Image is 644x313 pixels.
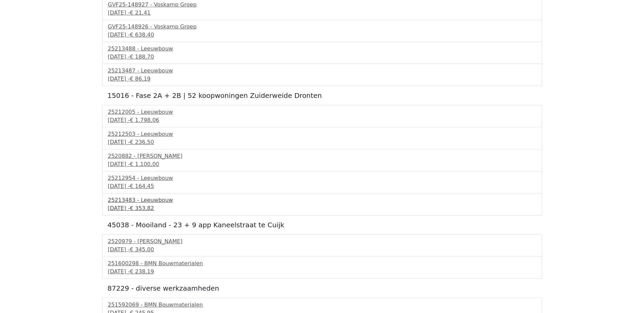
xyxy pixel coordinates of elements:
a: 2520882 - [PERSON_NAME][DATE] -€ 1.100,00 [108,152,536,168]
a: 25213488 - Leeuwbouw[DATE] -€ 188,70 [108,45,536,61]
a: GVF25-148926 - Voskamp Groep[DATE] -€ 638,40 [108,23,536,39]
a: 25212503 - Leeuwbouw[DATE] -€ 236,50 [108,130,536,146]
div: [DATE] - [108,116,536,124]
a: 25213487 - Leeuwbouw[DATE] -€ 86,19 [108,67,536,83]
div: 251600298 - BMN Bouwmaterialen [108,259,536,268]
span: € 188,70 [130,54,154,60]
div: [DATE] - [108,268,536,276]
a: 25212954 - Leeuwbouw[DATE] -€ 164,45 [108,174,536,190]
h5: 15016 - Fase 2A + 2B | 52 koopwoningen Zuiderweide Dronten [108,91,537,100]
a: 2520979 - [PERSON_NAME][DATE] -€ 345,00 [108,237,536,254]
a: GVF25-148927 - Voskamp Groep[DATE] -€ 21,41 [108,1,536,17]
div: [DATE] - [108,9,536,17]
span: € 1.798,06 [130,117,159,123]
div: [DATE] - [108,160,536,168]
div: [DATE] - [108,75,536,83]
div: 25212954 - Leeuwbouw [108,174,536,182]
div: 25213487 - Leeuwbouw [108,67,536,75]
span: € 1.100,00 [130,161,159,167]
div: GVF25-148927 - Voskamp Groep [108,1,536,9]
div: 251592069 - BMN Bouwmaterialen [108,301,536,309]
a: 25212005 - Leeuwbouw[DATE] -€ 1.798,06 [108,108,536,124]
a: 251600298 - BMN Bouwmaterialen[DATE] -€ 238,19 [108,259,536,276]
span: € 345,00 [130,246,154,253]
div: 2520979 - [PERSON_NAME] [108,237,536,246]
h5: 45038 - Mooiland - 23 + 9 app Kaneelstraat te Cuijk [108,221,537,229]
div: [DATE] - [108,53,536,61]
span: € 86,19 [130,76,150,82]
h5: 87229 - diverse werkzaamheden [108,284,537,292]
span: € 21,41 [130,9,150,16]
span: € 164,45 [130,183,154,189]
div: [DATE] - [108,246,536,254]
span: € 353,82 [130,205,154,211]
div: 25212503 - Leeuwbouw [108,130,536,138]
div: 25213483 - Leeuwbouw [108,196,536,204]
div: [DATE] - [108,182,536,190]
a: 25213483 - Leeuwbouw[DATE] -€ 353,82 [108,196,536,212]
div: 25212005 - Leeuwbouw [108,108,536,116]
div: GVF25-148926 - Voskamp Groep [108,23,536,31]
span: € 638,40 [130,32,154,38]
div: 2520882 - [PERSON_NAME] [108,152,536,160]
span: € 236,50 [130,139,154,145]
div: 25213488 - Leeuwbouw [108,45,536,53]
div: [DATE] - [108,31,536,39]
div: [DATE] - [108,204,536,212]
div: [DATE] - [108,138,536,146]
span: € 238,19 [130,268,154,275]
